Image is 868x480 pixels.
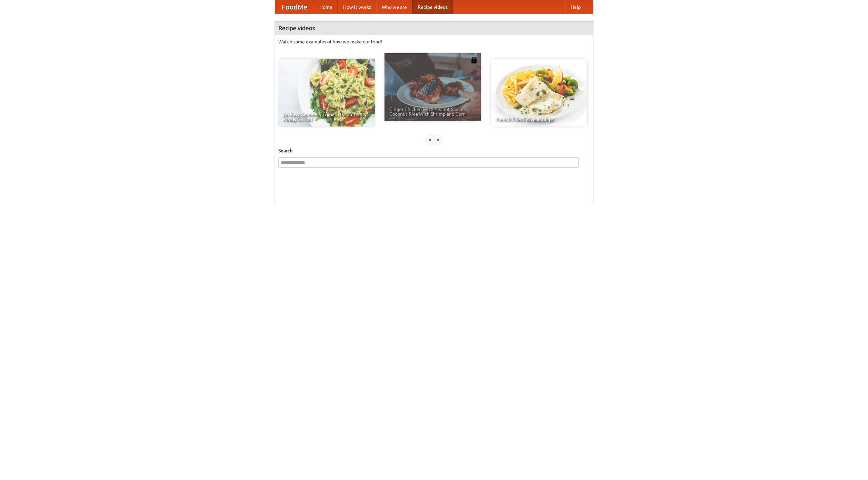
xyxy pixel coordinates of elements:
[338,0,376,14] a: How it works
[283,112,370,122] span: An Easy, Summery Tomato Pasta That's Ready for Fall
[314,0,338,14] a: Home
[471,57,477,63] img: 483408.png
[376,0,412,14] a: Who we are
[435,135,441,144] div: »
[565,0,586,14] a: Help
[278,147,590,154] h5: Search
[491,59,587,127] a: French Fries Fish and Chips
[427,135,433,144] div: «
[496,117,583,122] span: French Fries Fish and Chips
[278,38,590,45] p: Watch some examples of how we make our food!
[278,59,375,127] a: An Easy, Summery Tomato Pasta That's Ready for Fall
[412,0,453,14] a: Recipe videos
[275,0,314,14] a: FoodMe
[275,21,593,35] h4: Recipe videos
